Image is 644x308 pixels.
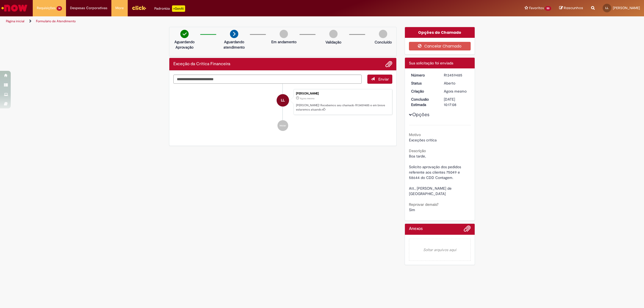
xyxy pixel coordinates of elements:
[271,39,297,45] p: Em andamento
[385,61,392,68] button: Adicionar anexos
[132,4,146,12] img: click_logo_yellow_360x200.png
[444,89,469,94] div: 28/08/2025 17:17:04
[4,16,425,26] ul: Trilhas de página
[173,75,362,84] textarea: Digite sua mensagem aqui...
[464,225,471,235] button: Adicionar anexos
[444,72,469,78] div: R13459485
[409,207,415,212] span: Sim
[296,92,389,95] div: [PERSON_NAME]
[221,39,247,50] p: Aguardando atendimento
[173,62,230,67] h2: Exceção da Crítica Financeira Histórico de tíquete
[154,5,185,12] div: Padroniza
[559,6,583,11] a: Rascunhos
[296,103,389,112] p: [PERSON_NAME]! Recebemos seu chamado R13459485 e em breve estaremos atuando.
[37,5,56,11] span: Requisições
[277,94,289,107] div: Lucas Madeira De Lima
[367,75,392,84] button: Enviar
[444,89,467,94] time: 28/08/2025 17:17:04
[409,148,426,153] b: Descrição
[407,97,440,107] dt: Conclusão Estimada
[6,19,24,23] a: Página inicial
[409,239,471,261] em: Soltar arquivos aqui
[444,89,467,94] span: Agora mesmo
[409,226,423,231] h2: Anexos
[407,72,440,78] dt: Número
[171,39,197,50] p: Aguardando Aprovação
[57,6,62,11] span: 14
[300,97,314,100] time: 28/08/2025 17:17:04
[407,80,440,86] dt: Status
[605,6,609,10] span: LL
[281,94,285,107] span: LL
[407,89,440,94] dt: Criação
[173,84,392,136] ul: Histórico de tíquete
[329,30,338,38] img: img-circle-grey.png
[280,30,288,38] img: img-circle-grey.png
[379,30,387,38] img: img-circle-grey.png
[180,30,189,38] img: check-circle-green.png
[173,89,392,115] li: Lucas Madeira De Lima
[444,80,469,86] div: Aberto
[444,97,469,107] div: [DATE] 10:17:08
[409,202,438,207] b: Reprovar demais?
[115,5,124,11] span: More
[545,6,551,11] span: 50
[172,5,185,12] p: +GenAi
[325,39,341,45] p: Validação
[409,138,437,142] span: Exceções crítica
[409,61,453,65] span: Sua solicitação foi enviada
[230,30,238,38] img: arrow-next.png
[564,5,583,10] span: Rascunhos
[529,5,544,11] span: Favoritos
[300,97,314,100] span: Agora mesmo
[70,5,107,11] span: Despesas Corporativas
[409,132,421,137] b: Motivo
[36,19,76,23] a: Formulário de Atendimento
[405,27,475,38] div: Opções do Chamado
[1,3,28,13] img: ServiceNow
[409,154,462,196] span: Boa tarde, Solicito aprovação dos pedidos referente aos clientes 75049 e 58644 do CDD Contagem. A...
[378,77,389,82] span: Enviar
[409,42,471,50] button: Cancelar Chamado
[375,39,392,45] p: Concluído
[613,6,640,10] span: [PERSON_NAME]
